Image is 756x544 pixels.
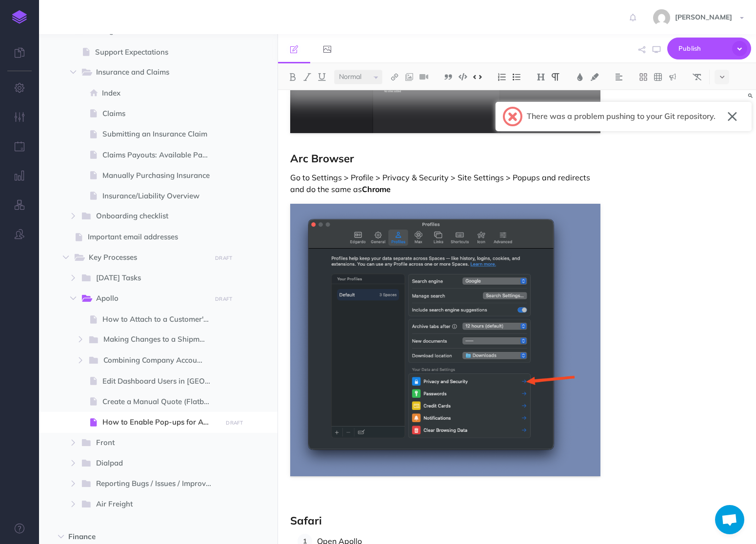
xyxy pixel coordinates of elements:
span: Reporting Bugs / Issues / Improvements [96,478,220,490]
img: Underline button [318,73,326,81]
small: DRAFT [215,296,232,302]
span: Submitting an Insurance Claim [102,128,219,140]
p: Go to Settings > Profile > Privacy & Security > Site Settings > Popups and redirects and do the s... [290,172,600,195]
span: Insurance and Claims [96,66,204,79]
span: Air Freight [96,498,204,511]
img: Bold button [288,73,297,81]
img: Text background color button [590,73,599,81]
img: Code block button [458,73,467,80]
img: Inline code button [473,73,482,80]
button: DRAFT [212,253,236,264]
img: Ordered list button [497,73,506,81]
span: Index [102,87,219,99]
img: Headings dropdown button [537,73,545,81]
span: Important email addresses [88,231,219,243]
img: b1b60b1f09e01447de828c9d38f33e49.jpg [653,9,670,26]
img: Italic button [303,73,312,81]
button: DRAFT [222,417,247,428]
span: Publish [678,41,727,56]
span: Key Processes [89,252,204,264]
div: Open chat [715,505,744,534]
span: Create a Manual Quote (Flatbed) [102,396,219,408]
span: Finance [68,531,207,543]
strong: Arc Browser [290,152,354,165]
span: Combining Company Accounts [103,354,211,367]
img: Alignment dropdown menu button [615,73,623,81]
img: Text color button [576,73,584,81]
img: Create table button [654,73,662,81]
span: How to Enable Pop-ups for Apollo [102,416,219,428]
h2: There was a problem pushing to your Git repository. [527,112,716,121]
img: Callout dropdown menu button [668,73,677,81]
span: How to Attach to a Customer's Account [102,313,219,325]
small: DRAFT [226,420,243,426]
img: Clear styles button [693,73,701,81]
span: Support Expectations [95,46,219,58]
span: Manually Purchasing Insurance [102,170,219,181]
button: Publish [667,38,751,59]
img: Paragraph button [551,73,560,81]
strong: Safari [290,514,322,527]
button: DRAFT [212,293,236,305]
strong: Chrome [362,184,391,194]
span: Dialpad [96,457,204,470]
img: Add image button [405,73,414,81]
img: Blockquote button [444,73,453,81]
span: [DATE] Tasks [96,272,204,285]
span: Insurance/Liability Overview [102,190,219,202]
span: Onboarding checklist [96,210,204,223]
img: Link button [390,73,399,81]
img: Unordered list button [512,73,521,81]
img: logo-mark.svg [12,10,27,24]
span: Front [96,437,204,449]
span: [PERSON_NAME] [670,13,737,21]
span: Apollo [96,292,204,305]
span: Making Changes to a Shipment [103,333,214,346]
span: Claims [102,108,219,119]
img: Add video button [419,73,428,81]
img: JGhN4616ZAVakFqKT1FX.png [290,204,600,476]
span: Claims Payouts: Available Payment Methods [102,149,219,161]
span: Edit Dashboard Users in [GEOGRAPHIC_DATA] [102,375,219,387]
small: DRAFT [215,255,232,261]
